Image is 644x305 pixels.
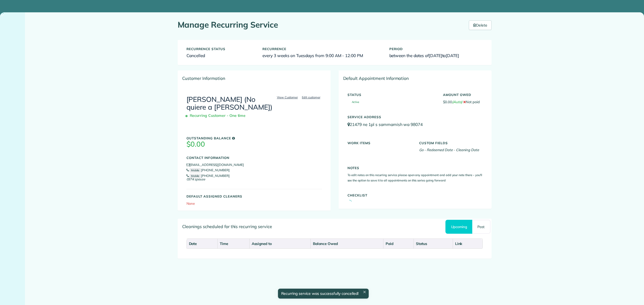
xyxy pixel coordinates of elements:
div: Date [189,241,215,246]
h5: Default Assigned Cleaners [186,195,322,198]
a: Mobile[PHONE_NUMBER] [186,168,230,172]
div: Paid [386,241,411,246]
span: Active [347,101,359,103]
span: Recurring Customer - One time [186,111,248,121]
div: Link [455,241,480,246]
h5: Period [389,47,483,51]
span: None [186,201,195,206]
div: Recurring service was successfully cancelled! [278,289,368,299]
div: Time [220,241,247,246]
div: Customer Information [178,71,331,86]
h5: Recurrence status [186,47,255,51]
h6: Cancelled [186,53,255,58]
a: Mobile[PHONE_NUMBER] [186,174,230,178]
span: [DATE] [446,53,459,58]
div: Cleanings scheduled for this recurring service [178,219,491,234]
h3: $0.00 [186,140,322,148]
h5: Checklist [347,194,483,197]
p: 21479 ne 1pl s sammamish wa 98074 [347,121,483,128]
a: Past [472,220,490,234]
span: 0374 spause [186,177,206,181]
h5: Outstanding Balance [186,136,322,140]
div: $0.00 Not paid [439,90,487,105]
div: Balance Owed [313,241,381,246]
a: Upcoming [445,220,472,234]
span: [DATE] [429,53,442,58]
a: View Customer [275,95,300,100]
h6: between the dates of to [389,53,483,58]
div: Assigned to [252,241,309,246]
small: Mobile [189,168,201,173]
h5: Amount Owed [443,93,483,96]
h6: every 3 weeks on Tuesdays from 9:00 AM - 12:00 PM [262,53,381,58]
div: Default Appointment Information [339,71,491,86]
h5: Service Address [347,115,483,119]
h5: Recurrence [262,47,381,51]
h5: Notes [347,166,483,170]
div: Status [416,241,450,246]
h5: Custom Fields [419,141,483,145]
a: [PERSON_NAME] (No quiere a [PERSON_NAME]) [186,95,272,111]
em: (Auto) [452,100,462,104]
em: Go - Redeemed Date - Cleaning Date [419,148,479,152]
h5: Work Items [347,141,411,145]
h5: Status [347,93,435,96]
a: Delete [469,20,492,30]
small: To edit notes on this recurring service please open any appointment and add your note there - you... [347,173,482,182]
h5: Contact Information [186,156,322,159]
h1: Manage Recurring Service [178,20,461,29]
li: [EMAIL_ADDRESS][DOMAIN_NAME] [186,162,322,168]
small: Mobile [189,174,201,178]
a: Edit customer [300,95,322,100]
